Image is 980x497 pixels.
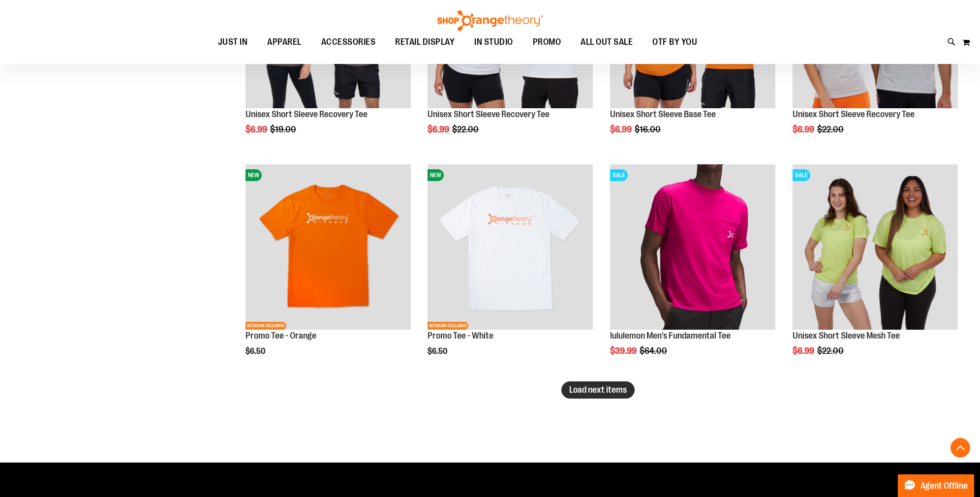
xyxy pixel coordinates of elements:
span: $6.99 [428,124,451,134]
span: $16.00 [635,124,662,134]
a: Promo Tee - White [428,331,493,341]
span: APPAREL [267,31,302,53]
a: Unisex Short Sleeve Mesh Tee [793,331,900,341]
a: lululemon Men's Fundamental Tee [610,331,731,341]
button: Agent Offline [898,474,974,497]
a: Product image for Unisex Short Sleeve Mesh TeeSALE [793,164,958,331]
a: Unisex Short Sleeve Recovery Tee [428,109,550,119]
a: Unisex Short Sleeve Recovery Tee [793,109,915,119]
span: $39.99 [610,346,638,356]
img: Product image for Orange Promo Tee [245,164,411,330]
span: ACCESSORIES [321,31,376,53]
span: $22.00 [817,124,845,134]
span: NEW [428,169,444,181]
span: JUST IN [218,31,248,53]
span: $22.00 [817,346,845,356]
a: Unisex Short Sleeve Base Tee [610,109,716,119]
a: Promo Tee - Orange [245,331,316,341]
span: PROMO [533,31,561,53]
a: OTF lululemon Mens The Fundamental T Wild BerrySALE [610,164,775,331]
img: Shop Orangetheory [436,10,544,31]
div: product [788,159,963,381]
span: $6.99 [245,124,269,134]
span: NETWORK EXCLUSIVE [428,322,468,330]
img: Product image for White Promo Tee [428,164,593,330]
span: OTF BY YOU [652,31,697,53]
a: Product image for Orange Promo TeeNEWNETWORK EXCLUSIVE [245,164,411,331]
div: product [423,159,598,381]
button: Back To Top [950,438,970,458]
span: NETWORK EXCLUSIVE [245,322,286,330]
span: RETAIL DISPLAY [395,31,455,53]
div: product [241,159,416,381]
div: product [605,159,780,381]
span: SALE [793,169,810,181]
img: Product image for Unisex Short Sleeve Mesh Tee [793,164,958,330]
span: Load next items [569,385,627,395]
span: $19.00 [270,124,298,134]
span: Agent Offline [920,481,968,491]
span: $6.99 [793,124,816,134]
span: IN STUDIO [474,31,513,53]
button: Load next items [561,381,635,399]
span: ALL OUT SALE [581,31,633,53]
span: $6.50 [245,347,267,356]
span: SALE [610,169,628,181]
span: $6.99 [793,346,816,356]
span: NEW [245,169,262,181]
span: $6.50 [428,347,449,356]
img: OTF lululemon Mens The Fundamental T Wild Berry [610,164,775,330]
span: $6.99 [610,124,633,134]
span: $64.00 [640,346,669,356]
a: Product image for White Promo TeeNEWNETWORK EXCLUSIVE [428,164,593,331]
a: Unisex Short Sleeve Recovery Tee [245,109,367,119]
span: $22.00 [452,124,480,134]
